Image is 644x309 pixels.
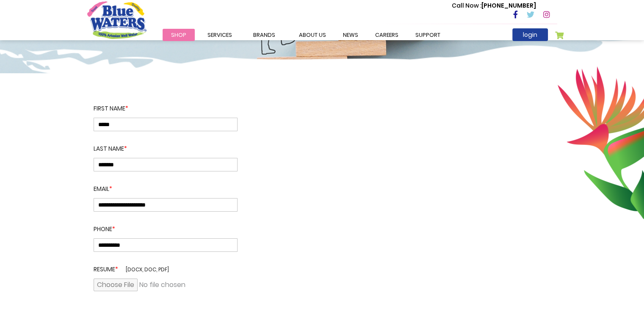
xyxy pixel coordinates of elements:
[87,1,146,39] a: store logo
[334,29,367,41] a: News
[94,252,238,279] label: Resume
[290,29,334,41] a: about us
[512,28,548,41] a: login
[452,1,481,10] span: Call Now :
[126,266,169,273] span: [docx, doc, pdf]
[253,31,275,39] span: Brands
[94,104,238,118] label: First name
[94,212,238,238] label: Phone
[94,131,238,158] label: Last Name
[367,29,407,41] a: careers
[557,66,644,219] img: career-intro-leaves.png
[171,31,186,39] span: Shop
[407,29,449,41] a: support
[94,171,238,198] label: Email
[207,31,232,39] span: Services
[452,1,536,10] p: [PHONE_NUMBER]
